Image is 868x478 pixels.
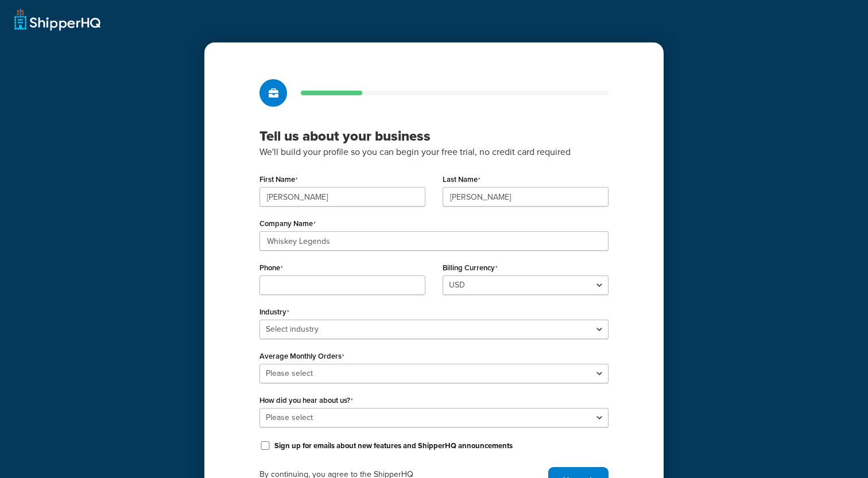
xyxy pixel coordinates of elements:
label: Average Monthly Orders [259,352,344,361]
label: Phone [259,263,283,273]
label: Industry [259,308,289,317]
h3: Tell us about your business [259,127,609,145]
label: First Name [259,175,298,184]
label: Last Name [443,175,480,184]
label: Sign up for emails about new features and ShipperHQ announcements [274,441,513,451]
p: We'll build your profile so you can begin your free trial, no credit card required [259,145,609,160]
label: Company Name [259,219,316,228]
label: How did you hear about us? [259,396,353,405]
label: Billing Currency [443,263,498,273]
